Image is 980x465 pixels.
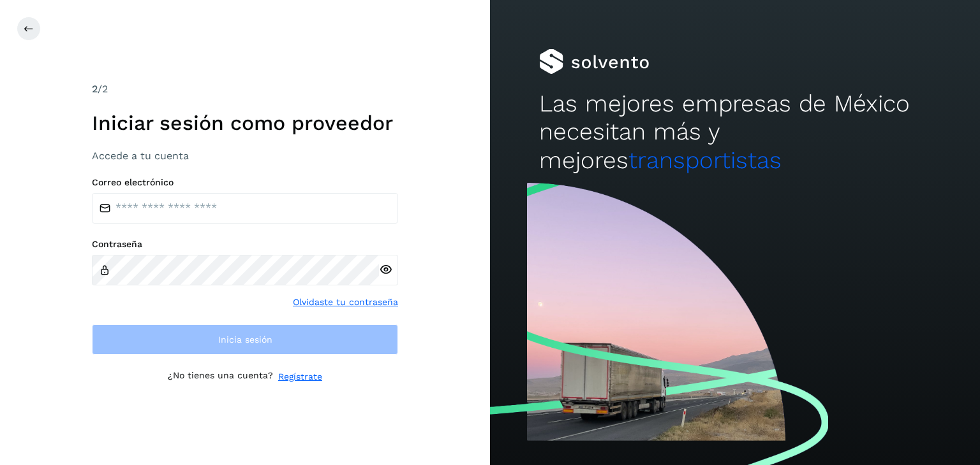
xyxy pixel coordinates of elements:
[278,370,322,383] a: Regístrate
[92,150,398,162] h3: Accede a tu cuenta
[92,239,398,250] label: Contraseña
[92,324,398,355] button: Inicia sesión
[92,111,398,135] h1: Iniciar sesión como proveedor
[293,296,398,309] a: Olvidaste tu contraseña
[168,370,273,383] p: ¿No tienes una cuenta?
[92,83,98,95] span: 2
[628,147,782,174] span: transportistas
[539,90,931,175] h2: Las mejores empresas de México necesitan más y mejores
[92,177,398,188] label: Correo electrónico
[218,335,272,344] span: Inicia sesión
[92,82,398,97] div: /2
